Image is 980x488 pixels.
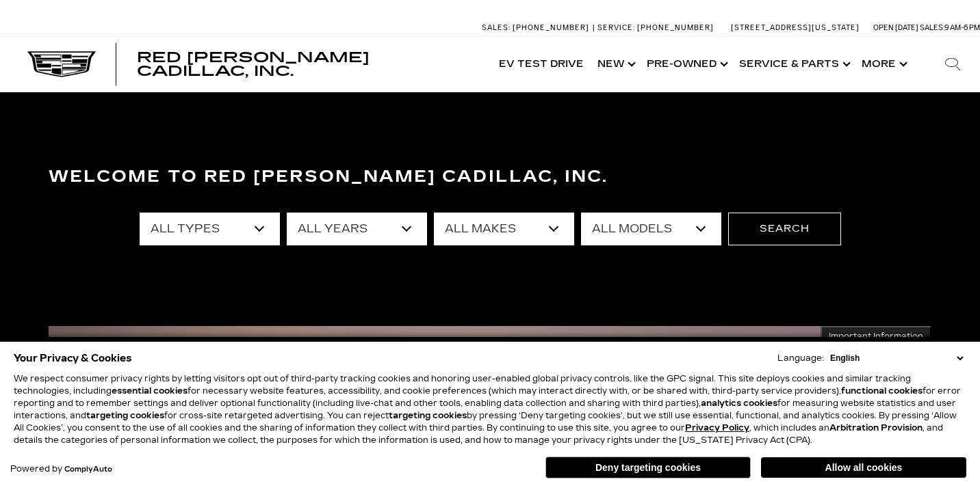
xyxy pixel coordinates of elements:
[14,349,132,368] span: Your Privacy & Cookies
[27,51,96,77] img: Cadillac Dark Logo with Cadillac White Text
[86,411,164,420] strong: targeting cookies
[701,398,777,408] strong: analytics cookies
[593,24,717,31] a: Service: [PHONE_NUMBER]
[513,23,589,32] span: [PHONE_NUMBER]
[10,465,112,474] div: Powered by
[140,213,280,245] select: Filter by type
[732,37,855,92] a: Service & Parts
[827,352,966,364] select: Language Select
[287,213,427,245] select: Filter by year
[137,51,478,78] a: Red [PERSON_NAME] Cadillac, Inc.
[64,465,112,474] a: ComplyAuto
[855,37,912,92] button: More
[829,331,923,342] span: Important Information
[777,354,824,362] div: Language:
[482,23,511,32] span: Sales:
[685,423,749,433] a: Privacy Policy
[873,23,918,32] span: Open [DATE]
[761,457,966,478] button: Allow all cookies
[434,213,574,245] select: Filter by make
[591,37,640,92] a: New
[728,213,841,245] button: Search
[731,23,860,32] a: [STREET_ADDRESS][US_STATE]
[545,457,751,478] button: Deny targeting cookies
[389,411,467,420] strong: targeting cookies
[597,23,635,32] span: Service:
[637,23,714,32] span: [PHONE_NUMBER]
[14,372,966,446] p: We respect consumer privacy rights by letting visitors opt out of third-party tracking cookies an...
[492,37,591,92] a: EV Test Drive
[581,213,721,245] select: Filter by model
[841,386,923,396] strong: functional cookies
[944,23,980,32] span: 9 AM-6 PM
[640,37,732,92] a: Pre-Owned
[920,23,944,32] span: Sales:
[49,163,931,191] h3: Welcome to Red [PERSON_NAME] Cadillac, Inc.
[112,386,188,396] strong: essential cookies
[821,326,931,347] button: Important Information
[137,49,370,79] span: Red [PERSON_NAME] Cadillac, Inc.
[829,423,923,433] strong: Arbitration Provision
[482,24,593,31] a: Sales: [PHONE_NUMBER]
